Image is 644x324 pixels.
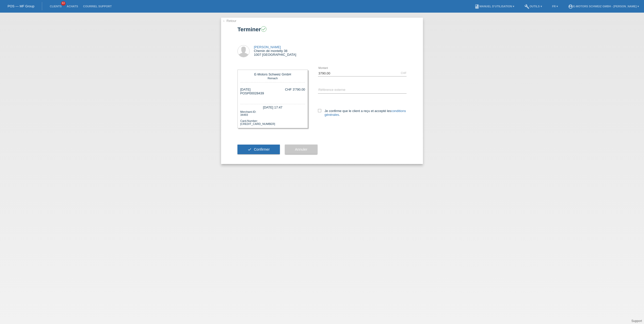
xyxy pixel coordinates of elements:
a: POS — MF Group [8,4,34,8]
button: check Confirmer [237,145,280,154]
a: ← Retour [222,19,236,23]
div: [DATE] POSP00028439 [240,88,264,99]
label: Je confirme que le client a reçu et accepté les . [318,109,407,117]
div: Chemin de montelly 38 1007 [GEOGRAPHIC_DATA] [254,45,296,57]
div: Merchant-ID: 34493 Card-Number: [CREDIT_CARD_NUMBER] [240,110,305,125]
div: [DATE] 17:47 [240,104,305,110]
a: FR ▾ [550,5,561,8]
a: bookManuel d’utilisation ▾ [472,5,517,8]
div: CHF 3'790.00 [285,88,305,91]
div: Reinach [241,76,304,80]
span: Confirmer [254,147,270,151]
a: conditions générales [325,109,406,117]
i: check [261,27,266,31]
a: [PERSON_NAME] [254,45,281,49]
button: Annuler [285,145,317,154]
a: Achats [64,5,80,8]
a: Clients [47,5,64,8]
a: Courriel Support [80,5,114,8]
i: book [474,4,479,9]
h1: Terminer [237,26,407,33]
div: E-Motors Schweiz GmbH [241,72,304,76]
span: Annuler [295,147,307,151]
i: build [524,4,529,9]
i: check [248,147,252,151]
div: CHF [401,71,407,74]
i: account_circle [568,4,573,9]
span: 63 [61,1,66,6]
a: buildOutils ▾ [522,5,544,8]
a: Support [631,319,642,323]
a: account_circleE-Motors Schweiz GmbH - [PERSON_NAME] ▾ [566,5,641,8]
